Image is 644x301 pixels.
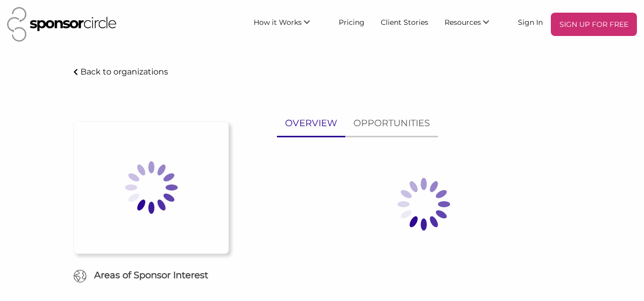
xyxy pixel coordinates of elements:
[66,269,236,282] h6: Areas of Sponsor Interest
[80,67,168,77] p: Back to organizations
[254,18,302,27] span: How it Works
[436,13,510,36] li: Resources
[445,18,481,27] span: Resources
[373,154,474,255] img: Loading spinner
[246,13,331,36] li: How it Works
[373,13,436,31] a: Client Stories
[285,116,337,131] p: OVERVIEW
[510,13,551,31] a: Sign In
[101,137,202,238] img: Loading spinner
[7,7,116,42] img: Sponsor Circle Logo
[555,17,633,32] p: SIGN UP FOR FREE
[73,270,87,283] img: Globe Icon
[353,116,430,131] p: OPPORTUNITIES
[331,13,373,31] a: Pricing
